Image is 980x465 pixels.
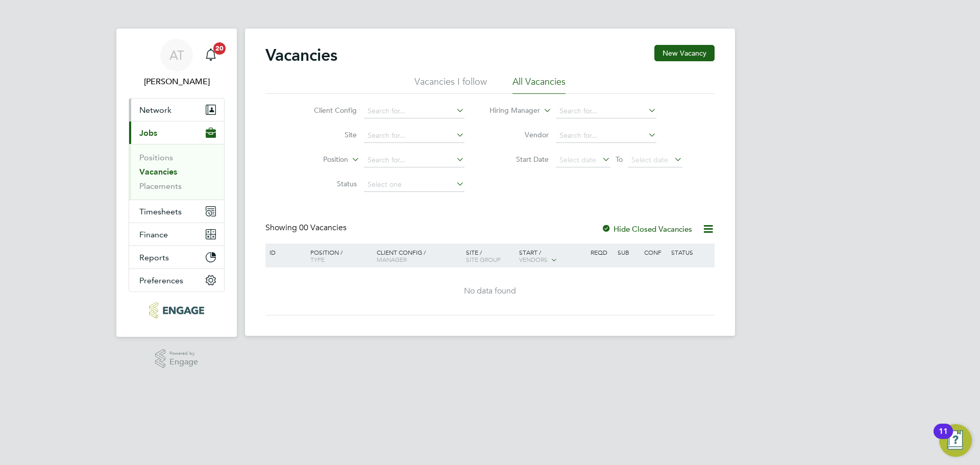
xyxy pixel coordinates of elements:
li: Vacancies I follow [414,76,487,94]
span: Timesheets [139,207,182,216]
div: Position / [303,243,374,268]
img: rgbrec-logo-retina.png [149,302,204,319]
div: Sub [615,243,642,261]
label: Position [289,155,348,165]
span: Angela Turner [129,76,225,88]
button: Network [129,99,224,121]
a: Positions [139,153,173,162]
span: Vendors [519,255,548,263]
button: Finance [129,223,224,246]
h2: Vacancies [265,45,337,65]
input: Search for... [364,153,464,167]
span: Type [310,255,325,263]
button: Timesheets [129,200,224,223]
label: Client Config [298,106,357,115]
span: Powered by [169,349,198,358]
a: 20 [201,39,221,71]
div: Showing [265,223,349,233]
label: Start Date [490,155,549,164]
span: AT [169,48,184,62]
span: Preferences [139,276,183,285]
div: Jobs [129,144,224,200]
span: Manager [377,255,407,263]
label: Status [298,179,357,188]
a: Placements [139,181,182,191]
button: New Vacancy [654,45,715,61]
div: Start / [517,243,588,269]
span: To [612,153,626,166]
button: Reports [129,246,224,268]
div: Site / [463,243,517,268]
input: Search for... [556,129,656,143]
div: No data found [267,286,713,297]
span: Reports [139,253,169,262]
input: Search for... [364,129,464,143]
input: Search for... [364,104,464,118]
div: Reqd [588,243,615,261]
div: Status [669,243,713,261]
a: Vacancies [139,167,177,177]
span: Select date [559,155,596,164]
div: ID [267,243,303,261]
span: Select date [631,155,668,164]
input: Select one [364,178,464,192]
button: Jobs [129,121,224,144]
button: Preferences [129,269,224,291]
span: Finance [139,230,168,239]
input: Search for... [556,104,656,118]
li: All Vacancies [512,76,566,94]
a: AT[PERSON_NAME] [129,39,225,88]
div: Conf [642,243,668,261]
a: Powered byEngage [155,349,199,369]
span: Site Group [466,255,501,263]
a: Go to home page [129,302,225,319]
label: Site [298,130,357,139]
label: Vendor [490,130,549,139]
span: Jobs [139,128,157,138]
div: Client Config / [374,243,463,268]
span: 00 Vacancies [299,223,347,233]
label: Hiring Manager [481,106,540,116]
button: Open Resource Center, 11 new notifications [939,424,972,457]
nav: Main navigation [116,29,237,337]
div: 11 [939,431,948,445]
label: Hide Closed Vacancies [601,224,692,234]
span: Engage [169,358,198,366]
span: Network [139,105,171,115]
span: 20 [213,42,226,55]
